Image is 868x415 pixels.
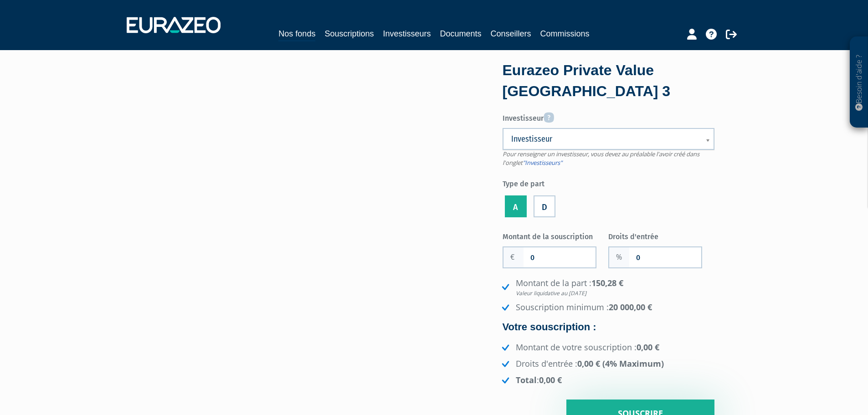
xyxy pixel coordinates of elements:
[637,342,659,353] strong: 0,00 €
[609,302,652,313] strong: 20 000,00 €
[383,27,431,40] a: Investisseurs
[500,302,714,313] li: Souscription minimum :
[540,27,590,40] a: Commissions
[523,159,562,167] a: "Investisseurs"
[516,374,537,385] strong: Total
[500,342,714,354] li: Montant de votre souscription :
[500,358,714,370] li: Droits d'entrée :
[503,60,714,102] div: Eurazeo Private Value [GEOGRAPHIC_DATA] 3
[511,133,694,144] span: Investisseur
[539,374,562,385] strong: 0,00 €
[524,247,596,267] input: Montant de la souscription souhaité
[503,109,714,124] label: Investisseur
[608,229,714,242] label: Droits d'entrée
[629,247,701,267] input: Frais d'entrée
[500,277,714,297] li: Montant de la part :
[516,289,714,297] em: Valeur liquidative au [DATE]
[127,17,221,33] img: 1732889491-logotype_eurazeo_blanc_rvb.png
[278,27,315,41] a: Nos fonds
[440,27,482,40] a: Documents
[503,150,699,167] span: Pour renseigner un investisseur, vous devez au préalable l'avoir créé dans l'onglet
[505,195,527,217] label: A
[500,374,714,386] li: :
[516,277,714,297] strong: 150,28 €
[577,358,664,369] strong: 0,00 € (4% Maximum)
[503,322,714,333] h4: Votre souscription :
[324,27,374,40] a: Souscriptions
[503,176,714,190] label: Type de part
[154,64,476,245] iframe: YouTube video player
[491,27,531,40] a: Conseillers
[854,41,864,123] p: Besoin d'aide ?
[534,195,555,217] label: D
[503,229,609,242] label: Montant de la souscription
